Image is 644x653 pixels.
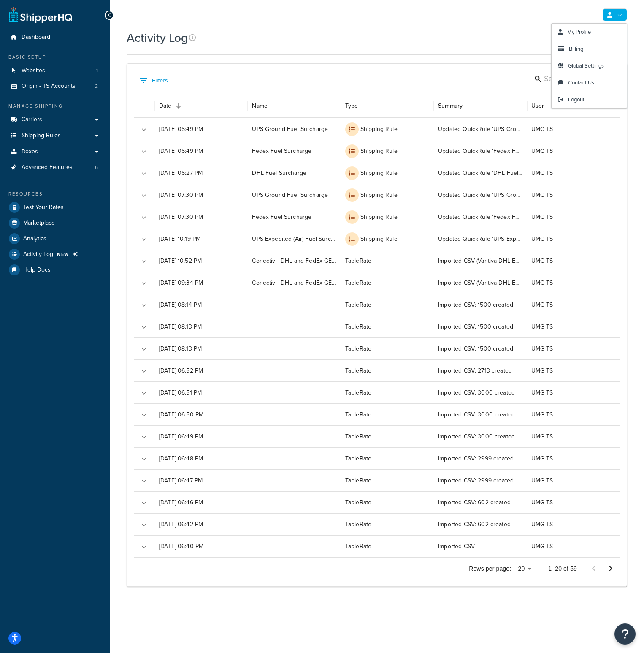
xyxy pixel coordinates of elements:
div: Manage Shipping [6,103,103,110]
a: Global Settings [552,57,627,74]
div: TableRate [341,447,434,469]
p: Rows per page: [469,564,511,573]
button: Expand [138,343,150,355]
div: [DATE] 05:27 PM [155,162,248,184]
div: TableRate [341,425,434,447]
span: Analytics [23,235,46,242]
div: TableRate [341,359,434,381]
div: Type [345,101,358,110]
div: Imported CSV: 1500 created [434,294,527,316]
button: Expand [138,234,150,245]
span: Advanced Features [22,164,73,171]
input: Search… [544,74,606,84]
div: Updated QuickRule 'DHL Fuel Surcharge': By a Flat Rate [434,162,527,184]
li: Logout [552,91,627,108]
div: Updated QuickRule 'UPS Ground Fuel Surcharge': By a Percentage [434,118,527,140]
span: Logout [568,95,584,103]
span: Websites [22,67,45,74]
button: Expand [138,146,150,158]
span: Billing [569,45,583,53]
div: Fedex Fuel Surcharge [248,140,341,162]
li: Origins [6,79,103,94]
li: Shipping Rules [6,128,103,144]
li: Activity Log [6,247,103,262]
button: Expand [138,431,150,443]
div: TableRate [341,513,434,535]
a: Analytics [6,231,103,246]
div: UPS Ground Fuel Surcharge [248,118,341,140]
a: Websites 1 [6,63,103,79]
div: Imported CSV: 3000 created [434,403,527,425]
a: Origin - TS Accounts 2 [6,79,103,94]
a: Marketplace [6,215,103,231]
p: Shipping Rule [360,213,398,221]
div: Date [159,101,172,110]
a: My Profile [552,24,627,41]
button: Expand [138,256,150,267]
a: Help Docs [6,262,103,278]
span: Global Settings [568,62,604,70]
li: Boxes [6,144,103,160]
li: Contact Us [552,74,627,91]
li: Advanced Features [6,160,103,175]
button: Expand [138,365,150,377]
div: Conectiv - DHL and FedEx GE - Standard [248,272,341,294]
div: Name [252,101,268,110]
h1: Activity Log [127,30,188,46]
span: Contact Us [568,79,594,87]
div: [DATE] 05:49 PM [155,140,248,162]
li: Test Your Rates [6,200,103,215]
div: UMG TS [527,535,620,557]
p: Shipping Rule [360,191,398,199]
span: My Profile [567,28,591,36]
div: Updated QuickRule 'Fedex Fuel Surcharge': By a Percentage [434,206,527,228]
div: Basic Setup [6,54,103,61]
div: [DATE] 06:50 PM [155,403,248,425]
span: 6 [95,164,98,171]
a: Billing [552,41,627,57]
p: Shipping Rule [360,235,398,243]
div: UPS Ground Fuel Surcharge [248,184,341,206]
button: Expand [138,299,150,311]
div: Imported CSV (Vantiva DHL EM Zone 1 SHQ Table Sep- 20250616.csv): 16 created in Conectiv - DHL an... [434,250,527,272]
div: Updated QuickRule 'UPS Expedited (Air) Fuel Surcharge Collection': By a Percentage [434,228,527,250]
div: UPS Expedited (Air) Fuel Surcharge Collection [248,228,341,250]
div: [DATE] 07:30 PM [155,184,248,206]
a: Advanced Features 6 [6,160,103,175]
div: [DATE] 07:30 PM [155,206,248,228]
div: Imported CSV: 1500 created [434,316,527,337]
button: Expand [138,541,150,553]
div: UMG TS [527,403,620,425]
span: Marketplace [23,220,55,227]
div: Summary [438,101,463,110]
div: Imported CSV [434,535,527,557]
div: User [531,101,544,110]
a: Carriers [6,112,103,128]
button: Show filters [137,74,170,87]
div: Imported CSV: 602 created [434,513,527,535]
button: Expand [138,212,150,223]
button: Open Resource Center [614,623,636,645]
div: 20 [514,563,535,575]
div: UMG TS [527,250,620,272]
div: UMG TS [527,381,620,403]
div: UMG TS [527,184,620,206]
div: Imported CSV: 602 created [434,491,527,513]
div: UMG TS [527,469,620,491]
button: Expand [138,321,150,333]
span: Shipping Rules [22,132,61,139]
span: 1 [96,67,98,74]
div: Imported CSV: 3000 created [434,381,527,403]
div: TableRate [341,272,434,294]
div: TableRate [341,403,434,425]
div: [DATE] 09:34 PM [155,272,248,294]
div: UMG TS [527,316,620,337]
li: Websites [6,63,103,79]
span: Activity Log [23,251,53,258]
span: Dashboard [22,34,50,41]
div: [DATE] 06:48 PM [155,447,248,469]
